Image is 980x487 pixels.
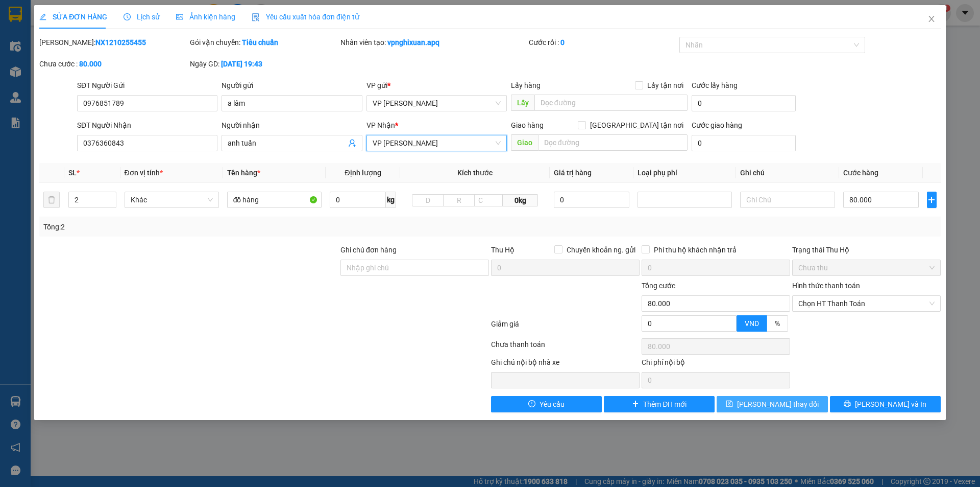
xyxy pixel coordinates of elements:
strong: CHUYỂN PHÁT NHANH AN PHÚ QUÝ [24,8,97,41]
input: C [474,194,503,206]
span: [PERSON_NAME] và In [855,399,926,410]
img: logo [5,55,20,106]
div: Gói vận chuyển: [190,37,338,48]
span: Định lượng [345,169,381,177]
button: plus [927,192,937,208]
span: save [726,400,733,408]
button: delete [43,192,60,208]
div: Người nhận [222,120,362,131]
span: % [775,319,780,328]
span: clock-circle [124,13,131,20]
label: Hình thức thanh toán [792,282,860,290]
div: Chưa cước : [39,58,188,69]
input: Cước giao hàng [692,135,796,151]
span: Lấy tận nơi [643,80,688,91]
input: VD: Bàn, Ghế [227,192,322,208]
div: Ngày GD: [190,58,338,69]
span: VP Nhận [366,121,395,129]
span: Tên hàng [227,169,260,177]
span: Chưa thu [798,260,935,275]
span: edit [39,13,46,20]
span: Giao hàng [511,121,544,129]
span: [GEOGRAPHIC_DATA], [GEOGRAPHIC_DATA] ↔ [GEOGRAPHIC_DATA] [23,43,99,78]
span: printer [844,400,851,408]
b: 0 [560,38,565,47]
div: Chi phí nội bộ [642,357,790,372]
div: Nhân viên tạo: [340,37,527,48]
th: Ghi chú [736,163,839,183]
label: Ghi chú đơn hàng [340,246,397,254]
label: Cước lấy hàng [692,81,738,89]
input: Dọc đường [534,95,688,111]
button: save[PERSON_NAME] thay đổi [717,396,827,412]
button: Close [917,5,946,34]
input: Cước lấy hàng [692,95,796,111]
input: Ghi Chú [740,192,835,208]
div: Ghi chú nội bộ nhà xe [491,357,640,372]
th: Loại phụ phí [633,163,736,183]
span: Lấy [511,95,534,111]
input: Dọc đường [538,134,688,151]
b: Tiêu chuẩn [242,38,278,47]
div: Chưa thanh toán [490,339,641,357]
span: SL [68,169,77,177]
span: plus [927,196,936,204]
span: Lấy hàng [511,81,541,89]
label: Cước giao hàng [692,121,742,129]
span: Thu Hộ [491,246,514,254]
span: user-add [348,139,356,147]
span: Đơn vị tính [125,169,163,177]
span: [GEOGRAPHIC_DATA] tận nơi [586,120,688,131]
span: Yêu cầu [540,399,565,410]
span: Ảnh kiện hàng [176,13,235,21]
span: kg [386,192,396,208]
input: Ghi chú đơn hàng [340,260,489,276]
span: Chọn HT Thanh Toán [798,296,935,311]
div: Người gửi [222,80,362,91]
div: Cước rồi : [529,37,677,48]
span: VP Nghi Xuân [373,96,501,111]
span: Khác [131,192,213,207]
span: Chuyển khoản ng. gửi [562,244,640,256]
img: icon [252,13,260,21]
span: Phí thu hộ khách nhận trả [650,244,741,256]
button: exclamation-circleYêu cầu [491,396,602,412]
button: plusThêm ĐH mới [604,396,715,412]
span: Yêu cầu xuất hóa đơn điện tử [252,13,359,21]
div: Tổng: 2 [43,221,378,233]
span: Lịch sử [124,13,160,21]
span: Kích thước [457,169,493,177]
b: 80.000 [79,60,102,68]
div: VP gửi [366,80,507,91]
b: [DATE] 19:43 [221,60,262,68]
div: SĐT Người Gửi [77,80,217,91]
span: Tổng cước [642,282,675,290]
span: VND [745,319,759,328]
span: Thêm ĐH mới [643,399,687,410]
button: printer[PERSON_NAME] và In [830,396,941,412]
span: [PERSON_NAME] thay đổi [737,399,819,410]
input: R [443,194,475,206]
span: Giao [511,134,538,151]
span: picture [176,13,183,20]
span: VP NGỌC HỒI [373,135,501,151]
b: vpnghixuan.apq [387,38,439,47]
span: Cước hàng [843,169,878,177]
div: Giảm giá [490,318,641,336]
span: plus [632,400,639,408]
span: close [927,15,936,23]
span: Giá trị hàng [554,169,592,177]
div: SĐT Người Nhận [77,120,217,131]
span: SỬA ĐƠN HÀNG [39,13,107,21]
span: exclamation-circle [528,400,535,408]
div: Trạng thái Thu Hộ [792,244,941,256]
span: 0kg [503,194,537,206]
div: [PERSON_NAME]: [39,37,188,48]
input: D [412,194,444,206]
b: NX1210255455 [95,38,146,47]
